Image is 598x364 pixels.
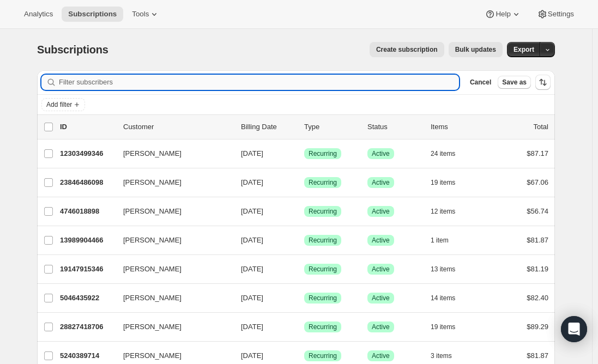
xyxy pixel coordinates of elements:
[431,122,485,132] div: Items
[431,348,464,363] button: 3 items
[370,42,444,57] button: Create subscription
[431,146,467,161] button: 24 items
[123,264,182,275] span: [PERSON_NAME]
[60,122,548,132] div: IDCustomerBilling DateTypeStatusItemsTotal
[117,289,226,307] button: [PERSON_NAME]
[60,148,114,159] p: 12303499346
[125,7,166,22] button: Tools
[123,206,182,217] span: [PERSON_NAME]
[372,265,390,274] span: Active
[241,351,263,360] span: [DATE]
[123,293,182,304] span: [PERSON_NAME]
[309,236,337,245] span: Recurring
[60,206,114,217] p: 4746018898
[60,235,114,246] p: 13989904466
[117,232,226,249] button: [PERSON_NAME]
[62,7,123,22] button: Subscriptions
[535,75,551,90] button: Sort the results
[123,148,182,159] span: [PERSON_NAME]
[24,10,53,19] span: Analytics
[449,42,503,57] button: Bulk updates
[372,178,390,187] span: Active
[470,78,491,87] span: Cancel
[309,149,337,158] span: Recurring
[60,348,548,363] div: 5240389714[PERSON_NAME][DATE]SuccessRecurringSuccessActive3 items$81.87
[527,236,548,244] span: $81.87
[372,323,390,331] span: Active
[376,45,438,54] span: Create subscription
[309,351,337,360] span: Recurring
[309,178,337,187] span: Recurring
[548,10,574,19] span: Settings
[431,178,455,187] span: 19 items
[241,323,263,331] span: [DATE]
[68,10,117,19] span: Subscriptions
[132,10,149,19] span: Tools
[60,122,114,132] p: ID
[431,175,467,190] button: 19 items
[431,149,455,158] span: 24 items
[527,265,548,273] span: $81.19
[60,146,548,161] div: 12303499346[PERSON_NAME][DATE]SuccessRecurringSuccessActive24 items$87.17
[41,98,85,111] button: Add filter
[527,149,548,157] span: $87.17
[309,265,337,274] span: Recurring
[431,323,455,331] span: 19 items
[17,7,59,22] button: Analytics
[309,207,337,216] span: Recurring
[527,207,548,215] span: $56.74
[431,262,467,277] button: 13 items
[60,350,114,361] p: 5240389714
[372,294,390,302] span: Active
[59,75,459,90] input: Filter subscribers
[60,204,548,219] div: 4746018898[PERSON_NAME][DATE]SuccessRecurringSuccessActive12 items$56.74
[527,178,548,186] span: $67.06
[60,175,548,190] div: 23846486098[PERSON_NAME][DATE]SuccessRecurringSuccessActive19 items$67.06
[431,290,467,306] button: 14 items
[372,207,390,216] span: Active
[496,10,510,19] span: Help
[117,174,226,191] button: [PERSON_NAME]
[60,233,548,248] div: 13989904466[PERSON_NAME][DATE]SuccessRecurringSuccessActive1 item$81.87
[372,236,390,245] span: Active
[241,122,295,132] p: Billing Date
[60,177,114,188] p: 23846486098
[431,351,452,360] span: 3 items
[123,350,182,361] span: [PERSON_NAME]
[60,264,114,275] p: 19147915346
[367,122,422,132] p: Status
[60,262,548,277] div: 19147915346[PERSON_NAME][DATE]SuccessRecurringSuccessActive13 items$81.19
[431,233,461,248] button: 1 item
[117,318,226,336] button: [PERSON_NAME]
[527,323,548,331] span: $89.29
[241,207,263,215] span: [DATE]
[502,78,527,87] span: Save as
[478,7,528,22] button: Help
[431,319,467,335] button: 19 items
[123,177,182,188] span: [PERSON_NAME]
[534,122,548,132] p: Total
[123,122,232,132] p: Customer
[431,236,449,245] span: 1 item
[309,323,337,331] span: Recurring
[241,265,263,273] span: [DATE]
[241,178,263,186] span: [DATE]
[527,351,548,360] span: $81.87
[455,45,496,54] span: Bulk updates
[60,319,548,335] div: 28827418706[PERSON_NAME][DATE]SuccessRecurringSuccessActive19 items$89.29
[117,203,226,220] button: [PERSON_NAME]
[123,235,182,246] span: [PERSON_NAME]
[527,294,548,302] span: $82.40
[431,265,455,274] span: 13 items
[37,44,108,56] span: Subscriptions
[498,76,531,89] button: Save as
[117,260,226,278] button: [PERSON_NAME]
[431,294,455,302] span: 14 items
[241,236,263,244] span: [DATE]
[123,321,182,332] span: [PERSON_NAME]
[117,145,226,162] button: [PERSON_NAME]
[60,290,548,306] div: 5046435922[PERSON_NAME][DATE]SuccessRecurringSuccessActive14 items$82.40
[431,204,467,219] button: 12 items
[60,321,114,332] p: 28827418706
[372,149,390,158] span: Active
